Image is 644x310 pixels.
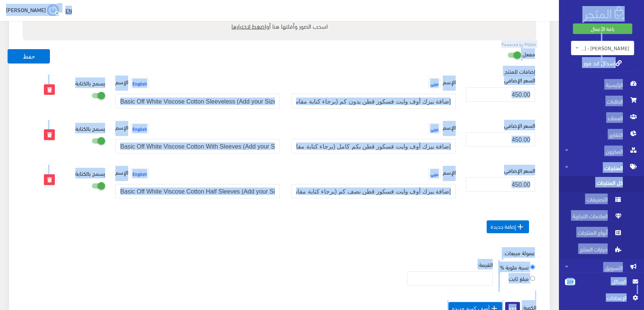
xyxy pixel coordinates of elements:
[565,126,638,143] span: التقارير
[115,166,151,181] label: الإسم
[426,76,456,91] label: الإسم
[130,77,149,89] span: English
[75,166,105,181] label: يسمح بالكتابة
[573,23,632,34] a: باقة الأعمال
[559,193,644,209] a: التصنيفات
[428,123,441,134] span: عربي
[571,293,626,302] span: اﻹعدادات
[115,76,151,91] label: الإسم
[503,249,535,257] label: عمولة مبيعات:
[565,293,638,305] a: اﻹعدادات
[559,126,644,143] a: التقارير
[231,20,266,31] span: اضغط لاختيارها
[565,143,638,160] span: المخزون
[530,276,535,281] input: مبلغ ثابت
[500,262,529,272] span: نسبة مئوية %
[130,168,149,179] span: English
[565,176,622,193] span: كل المنتجات
[428,168,441,179] span: عربي
[565,93,638,110] span: الطلبات
[571,41,634,55] span: esdalandmore - مصر - اسدال اند مور
[509,273,529,284] span: مبلغ ثابت
[565,110,638,126] span: العملاء
[47,4,59,16] img: ...
[559,176,644,193] a: كل المنتجات
[565,259,638,276] span: التسويق
[62,4,75,17] a: EN
[501,43,536,46] a: Powered by PQINA
[504,76,535,84] label: السعر الإضافي
[75,76,105,90] label: يسمح بالكتابة
[559,243,644,259] a: خيارات المنتج
[559,209,644,226] a: العلامات التجارية
[565,160,638,176] span: المنتجات
[228,19,331,34] label: اسحب الصور وأفلتها هنا أو
[8,49,50,64] button: حفظ
[565,193,622,209] span: التصنيفات
[559,160,644,176] a: المنتجات
[565,279,575,285] span: 209
[130,123,149,134] span: English
[478,260,493,268] label: القيمة:
[487,220,529,233] span: إضافة جديدة
[583,57,622,68] a: إسدال اند مور
[428,77,441,89] span: عربي
[504,121,535,130] label: السعر الإضافي
[115,121,151,136] label: الإسم
[75,121,105,136] label: يسمح بالكتابة
[580,44,629,52] span: esdalandmore - مصر - اسدال اند مور
[559,76,644,93] a: الرئيسية
[426,121,456,136] label: الإسم
[6,5,46,14] span: [PERSON_NAME]
[565,277,638,293] a: 209 الرسائل
[6,4,59,16] a: ... [PERSON_NAME]
[24,67,535,243] div: إضافات للمنتج
[559,143,644,160] a: المخزون
[516,222,525,231] i: 
[523,46,535,61] label: مفعل
[565,226,622,243] span: أنواع المنتجات
[584,6,625,21] img: .
[559,226,644,243] a: أنواع المنتجات
[504,166,535,175] label: السعر الإضافي
[565,209,622,226] span: العلامات التجارية
[581,277,627,285] span: الرسائل
[530,265,535,270] input: نسبة مئوية %
[565,243,622,259] span: خيارات المنتج
[565,76,638,93] span: الرئيسية
[65,6,72,15] u: EN
[559,93,644,110] a: الطلبات
[426,166,456,181] label: الإسم
[559,110,644,126] a: العملاء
